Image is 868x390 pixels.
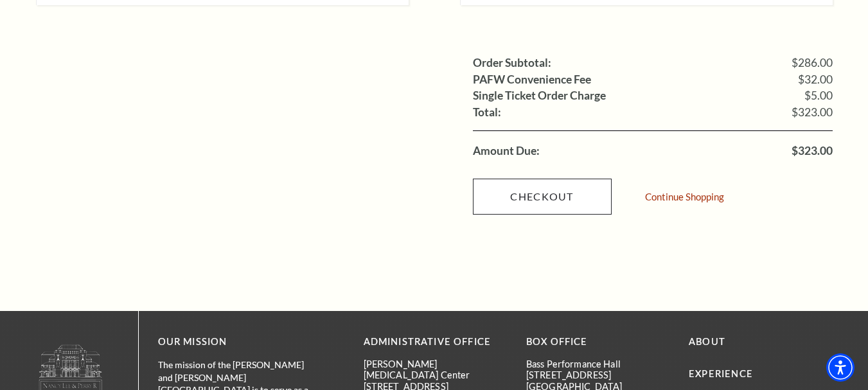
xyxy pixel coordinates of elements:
p: BOX OFFICE [526,334,669,350]
label: Amount Due: [473,145,540,157]
p: Bass Performance Hall [526,359,669,369]
label: Order Subtotal: [473,57,551,69]
a: Checkout [473,179,612,215]
a: Continue Shopping [645,192,724,202]
p: Administrative Office [364,334,507,350]
span: $32.00 [798,74,833,85]
a: About [689,336,725,347]
div: Accessibility Menu [826,353,855,382]
span: $323.00 [792,145,833,157]
p: [STREET_ADDRESS] [526,369,669,380]
label: PAFW Convenience Fee [473,74,591,85]
a: Experience [689,368,753,379]
span: $286.00 [792,57,833,69]
span: $323.00 [792,107,833,118]
label: Total: [473,107,501,118]
label: Single Ticket Order Charge [473,90,606,102]
p: OUR MISSION [158,334,319,350]
p: [PERSON_NAME][MEDICAL_DATA] Center [364,359,507,381]
span: $5.00 [804,90,833,102]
